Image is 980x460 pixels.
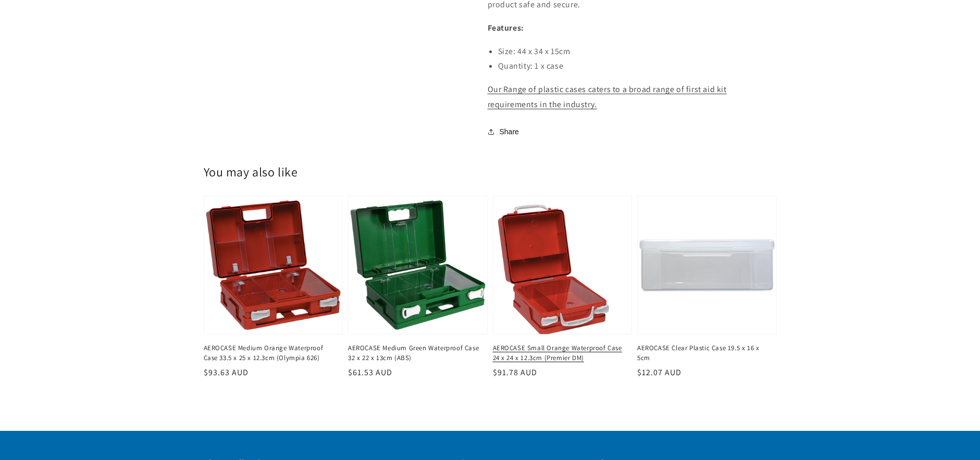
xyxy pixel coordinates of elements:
[637,343,771,362] a: AEROCASE Clear Plastic Case 19.5 x 16 x 5cm
[488,125,522,138] button: Share
[204,164,777,180] h2: You may also like
[488,22,524,33] strong: Features:
[488,84,727,110] a: Our Range of plastic cases caters to a broad range of first aid kit requirements in the industry.
[204,343,337,362] a: AEROCASE Medium Orange Waterproof Case 33.5 x 25 x 12.3cm (Olympia 626)
[348,343,481,362] a: AEROCASE Medium Green Waterproof Case 32 x 22 x 13cm (ABS)
[498,44,777,59] li: Size: 44 x 34 x 15cm
[498,59,777,74] li: Quantity: 1 x case
[493,343,626,362] a: AEROCASE Small Orange Waterproof Case 24 x 24 x 12.3cm (Premier DM)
